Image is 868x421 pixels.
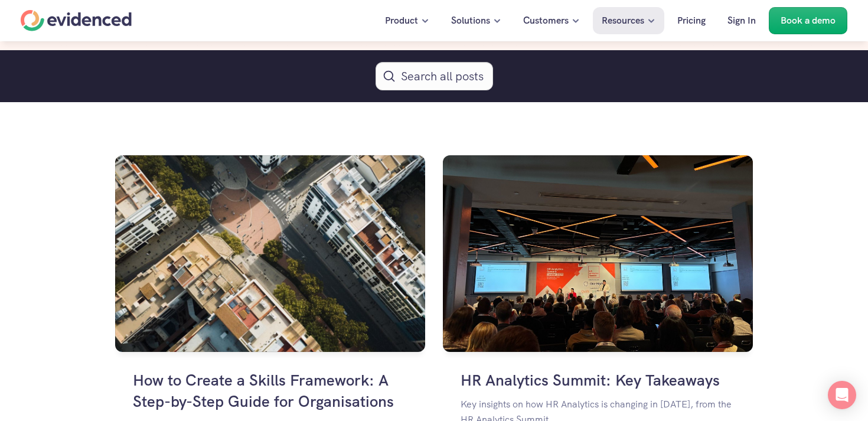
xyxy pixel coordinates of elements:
[668,7,714,34] a: Pricing
[602,13,644,28] p: Resources
[461,370,735,391] h4: HR Analytics Summit: Key Takeaways
[115,155,425,352] img: Aerial shot of a block of city flats and streets with trees on them
[727,13,756,28] p: Sign In
[385,13,418,28] p: Product
[719,7,765,34] a: Sign In
[523,13,569,28] p: Customers
[769,7,847,34] a: Book a demo
[828,381,856,409] div: Open Intercom Messenger
[677,13,706,28] p: Pricing
[781,13,836,28] p: Book a demo
[451,13,490,28] p: Solutions
[376,62,493,90] button: Search Icon
[21,10,132,31] a: Home
[133,370,407,413] h4: How to Create a Skills Framework: A Step-by-Step Guide for Organisations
